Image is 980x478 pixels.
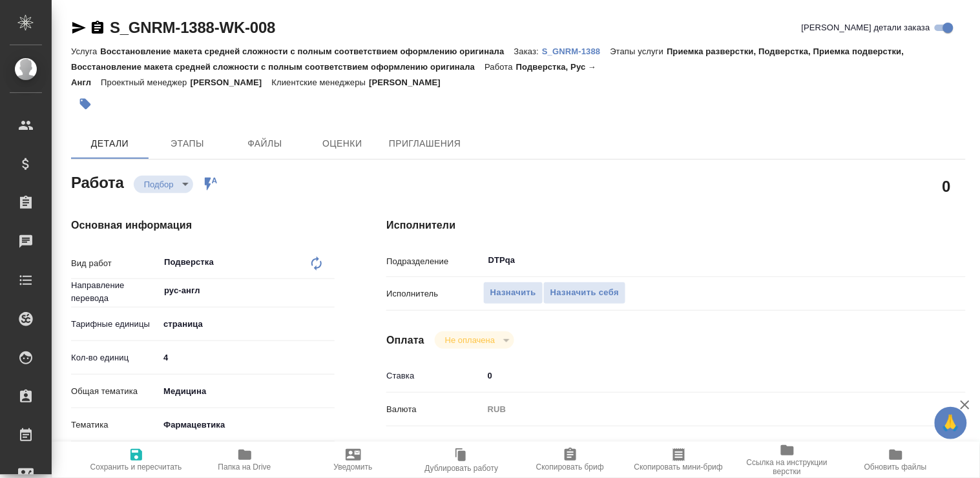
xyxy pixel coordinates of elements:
p: [PERSON_NAME] [369,78,450,87]
button: Назначить себя [543,282,626,304]
div: RUB [483,399,917,421]
span: Дублировать работу [425,464,499,473]
h4: Исполнители [386,218,966,233]
span: Этапы [156,136,218,152]
button: Скопировать ссылку [90,20,105,36]
h2: Работа [71,170,124,193]
p: Этапы услуги [610,47,667,56]
p: Исполнитель [386,287,483,300]
p: S_GNRM-1388 [542,47,610,56]
button: Добавить тэг [71,90,99,118]
button: Подбор [140,179,178,190]
a: S_GNRM-1388-WK-008 [110,19,275,36]
p: Тематика [71,419,159,431]
a: S_GNRM-1388 [542,45,610,56]
button: Open [910,259,913,262]
button: Ссылка на инструкции верстки [733,442,842,478]
p: Услуга [71,47,100,56]
p: Кол-во единиц [71,351,159,364]
span: Ссылка на инструкции верстки [741,458,834,476]
span: 🙏 [940,410,962,437]
button: Папка на Drive [191,442,299,478]
span: Скопировать мини-бриф [634,462,723,472]
button: Назначить [483,282,543,304]
p: Заказ: [514,47,542,56]
h4: Оплата [386,333,424,348]
div: Подбор [134,176,193,193]
span: Приглашения [389,136,461,152]
input: ✎ Введи что-нибудь [159,348,335,367]
p: Работа [485,62,516,72]
div: Медицина [159,380,335,402]
p: [PERSON_NAME] [191,78,272,87]
button: Обновить файлы [842,442,950,478]
p: Клиентские менеджеры [272,78,370,87]
button: Скопировать ссылку для ЯМессенджера [71,20,87,36]
h4: Основная информация [71,218,335,233]
span: Файлы [234,136,296,152]
button: Open [328,289,330,292]
button: Скопировать мини-бриф [625,442,733,478]
p: Восстановление макета средней сложности с полным соответствием оформлению оригинала [100,47,514,56]
span: Обновить файлы [864,462,927,472]
h2: 0 [943,175,951,197]
input: ✎ Введи что-нибудь [483,366,917,385]
button: Скопировать бриф [516,442,625,478]
span: Сохранить и пересчитать [90,462,182,472]
p: Тарифные единицы [71,318,159,331]
span: Назначить [490,286,536,300]
span: Назначить себя [550,286,619,300]
p: Общая тематика [71,385,159,398]
span: Уведомить [334,462,373,472]
p: Проектный менеджер [101,78,190,87]
button: Не оплачена [441,335,499,346]
button: Сохранить и пересчитать [82,442,191,478]
div: Подбор [435,331,514,349]
p: Ставка [386,369,483,382]
span: Оценки [311,136,373,152]
p: Направление перевода [71,279,159,305]
span: Скопировать бриф [536,462,604,472]
span: Папка на Drive [218,462,271,472]
p: Валюта [386,403,483,416]
button: Уведомить [299,442,408,478]
p: Подразделение [386,255,483,268]
div: страница [159,313,335,335]
span: [PERSON_NAME] детали заказа [802,21,930,34]
p: Вид работ [71,257,159,270]
button: 🙏 [935,407,967,439]
span: Детали [79,136,141,152]
div: Фармацевтика [159,414,335,436]
button: Дублировать работу [408,442,516,478]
